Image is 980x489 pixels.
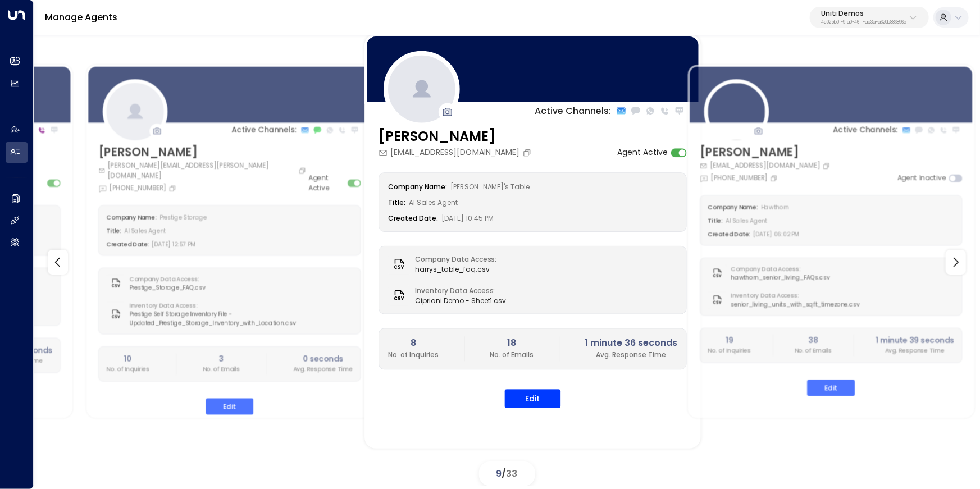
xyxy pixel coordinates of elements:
[379,127,534,147] h3: [PERSON_NAME]
[107,365,150,373] p: No. of Inquiries
[450,182,530,191] span: [PERSON_NAME]'s Table
[206,399,254,415] button: Edit
[8,173,44,193] label: Agent Active
[810,7,929,28] button: Uniti Demos4c025b01-9fa0-46ff-ab3a-a620b886896e
[704,79,769,144] img: 205_headshot.jpg
[490,337,534,350] h2: 18
[479,461,535,486] div: /
[753,230,799,238] span: [DATE] 06:02 PM
[822,162,832,170] button: Copy
[708,217,722,225] label: Title:
[130,275,202,284] label: Company Data Access:
[731,265,825,273] label: Company Data Access:
[388,182,447,191] label: Company Name:
[152,240,195,248] span: [DATE] 12:57 PM
[617,147,668,158] label: Agent Active
[107,354,150,365] h2: 10
[708,335,751,346] h2: 19
[700,161,832,171] div: [EMAIL_ADDRESS][DOMAIN_NAME]
[731,273,830,282] span: hawthorn_senior_living_FAQs.csv
[795,335,832,346] h2: 38
[731,300,860,309] span: senior_living_units_with_sqft_timezone.csv
[821,20,906,25] p: 4c025b01-9fa0-46ff-ab3a-a620b886896e
[130,301,348,310] label: Inventory Data Access:
[45,11,117,24] a: Manage Agents
[159,213,207,221] span: Prestige Storage
[700,144,832,161] h3: [PERSON_NAME]
[585,350,677,360] p: Avg. Response Time
[522,148,534,157] button: Copy
[496,467,502,480] span: 9
[130,284,206,292] span: Prestige_Storage_FAQ.csv
[708,203,758,211] label: Company Name:
[876,335,954,346] h2: 1 minute 39 seconds
[708,346,751,355] p: No. of Inquiries
[107,240,149,248] label: Created Date:
[388,337,439,350] h2: 8
[876,346,954,355] p: Avg. Response Time
[388,213,438,223] label: Created Date:
[388,198,405,207] label: Title:
[441,213,493,223] span: [DATE] 10:45 PM
[232,125,297,136] p: Active Channels:
[415,286,501,296] label: Inventory Data Access:
[897,173,946,183] label: Agent Inactive
[795,346,832,355] p: No. of Emails
[98,183,179,193] div: [PHONE_NUMBER]
[203,354,240,365] h2: 3
[124,227,166,235] span: AI Sales Agent
[107,227,121,235] label: Title:
[309,173,345,193] label: Agent Active
[168,184,179,192] button: Copy
[379,147,534,158] div: [EMAIL_ADDRESS][DOMAIN_NAME]
[700,173,780,183] div: [PHONE_NUMBER]
[415,254,497,264] label: Company Data Access:
[708,230,750,238] label: Created Date:
[507,467,518,480] span: 33
[490,350,534,360] p: No. of Emails
[409,198,458,207] span: AI Sales Agent
[293,365,353,373] p: Avg. Response Time
[203,365,240,373] p: No. of Emails
[388,350,439,360] p: No. of Inquiries
[415,264,503,275] span: harrys_table_faq.csv
[293,354,353,365] h2: 0 seconds
[130,310,353,327] span: Prestige Self Storage Inventory File - Updated_Prestige_Storage_Inventory_with_Location.csv
[731,291,855,300] label: Inventory Data Access:
[761,203,789,211] span: Hawthorn
[585,337,677,350] h2: 1 minute 36 seconds
[299,167,309,175] button: Copy
[107,213,157,221] label: Company Name:
[770,175,780,182] button: Copy
[726,217,767,225] span: AI Sales Agent
[807,380,855,396] button: Edit
[415,296,507,306] span: Cipriani Demo - Sheet1.csv
[535,104,611,118] p: Active Channels:
[98,144,308,161] h3: [PERSON_NAME]
[821,10,906,17] p: Uniti Demos
[833,125,898,136] p: Active Channels:
[504,389,560,408] button: Edit
[98,161,308,181] div: [PERSON_NAME][EMAIL_ADDRESS][PERSON_NAME][DOMAIN_NAME]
